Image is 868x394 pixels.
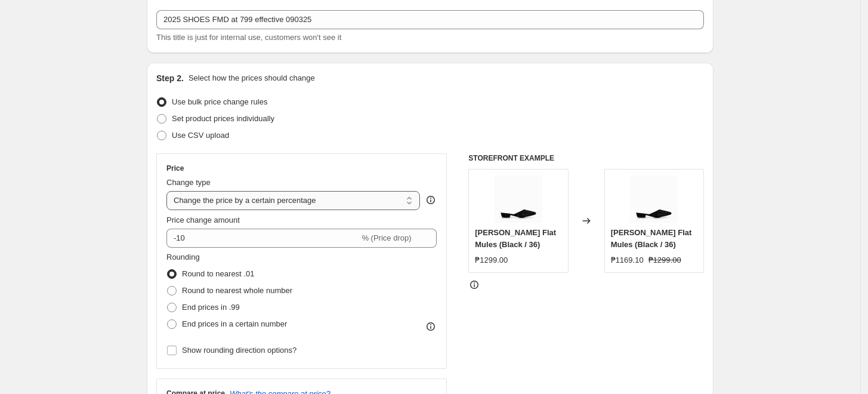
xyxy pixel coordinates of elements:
h2: Step 2. [156,72,184,84]
span: [PERSON_NAME] Flat Mules (Black / 36) [475,228,556,249]
img: Skinner_Black_2_80x.jpg [495,176,542,223]
span: End prices in a certain number [182,319,287,328]
div: ₱1299.00 [475,254,508,266]
span: Set product prices individually [172,114,274,123]
span: [PERSON_NAME] Flat Mules (Black / 36) [611,228,692,249]
span: Change type [166,178,211,187]
span: Use CSV upload [172,131,229,140]
input: 30% off holiday sale [156,10,704,29]
span: Price change amount [166,216,240,224]
img: Skinner_Black_2_80x.jpg [630,176,678,223]
span: Round to nearest .01 [182,269,254,278]
span: This title is just for internal use, customers won't see it [156,33,341,42]
h3: Price [166,164,184,173]
h6: STOREFRONT EXAMPLE [468,153,704,163]
span: Use bulk price change rules [172,97,267,106]
span: Show rounding direction options? [182,346,296,355]
span: % (Price drop) [362,233,411,242]
span: End prices in .99 [182,303,240,312]
input: -15 [166,229,359,248]
p: Select how the prices should change [189,72,315,84]
span: Round to nearest whole number [182,286,292,295]
span: Rounding [166,253,200,261]
div: help [425,194,437,206]
div: ₱1169.10 [611,254,644,266]
strike: ₱1299.00 [648,254,681,266]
